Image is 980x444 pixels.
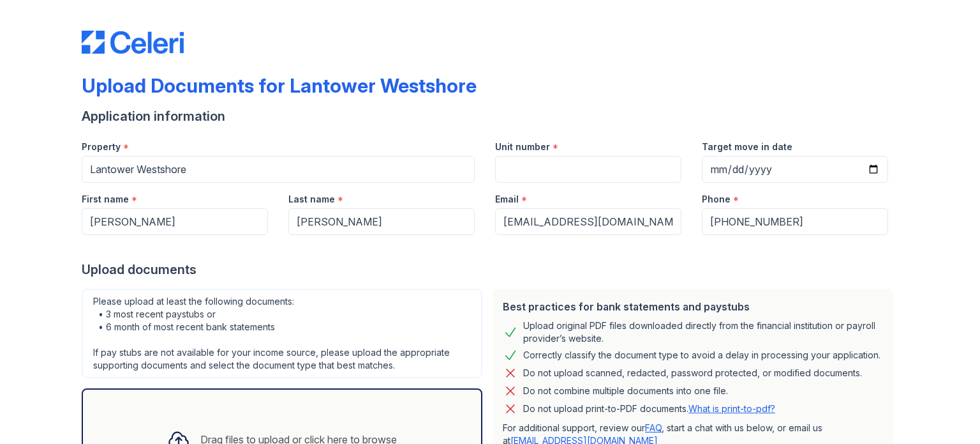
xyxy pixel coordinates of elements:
[288,193,335,206] label: Last name
[702,141,792,153] label: Target move in date
[82,289,482,378] div: Please upload at least the following documents: • 3 most recent paystubs or • 6 month of most rec...
[503,299,883,314] div: Best practices for bank statements and paystubs
[523,365,862,381] div: Do not upload scanned, redacted, password protected, or modified documents.
[82,261,898,279] div: Upload documents
[523,319,883,345] div: Upload original PDF files downloaded directly from the financial institution or payroll provider’...
[82,107,898,125] div: Application information
[82,31,184,54] img: CE_Logo_Blue-a8612792a0a2168367f1c8372b55b34899dd931a85d93a1a3d3e32e68fde9ad4.png
[702,193,731,206] label: Phone
[82,193,129,206] label: First name
[523,383,728,399] div: Do not combine multiple documents into one file.
[82,141,121,153] label: Property
[495,141,550,153] label: Unit number
[495,193,519,206] label: Email
[523,402,775,415] p: Do not upload print-to-PDF documents.
[645,422,662,433] a: FAQ
[82,74,477,97] div: Upload Documents for Lantower Westshore
[523,348,880,363] div: Correctly classify the document type to avoid a delay in processing your application.
[688,403,775,414] a: What is print-to-pdf?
